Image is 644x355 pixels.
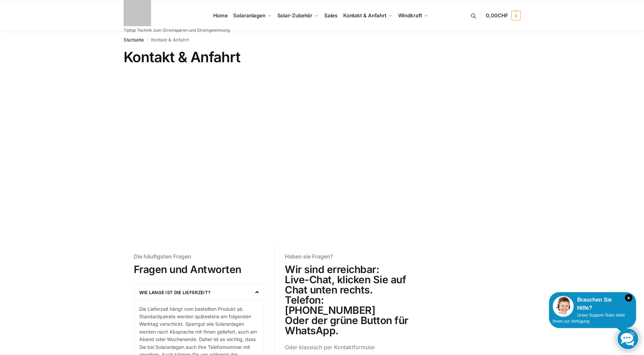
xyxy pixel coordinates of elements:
span: Sales [324,12,338,19]
h1: Kontakt & Anfahrt [124,49,521,66]
span: CHF [498,12,508,19]
span: Solaranlagen [233,12,265,19]
span: 0 [511,11,521,20]
iframe: 3177 Laupen Bern Krankenhausweg 14 [68,74,577,226]
a: Kontakt & Anfahrt [340,0,395,31]
p: Oder klassisch per Kontaktformular [285,343,415,352]
i: Schließen [625,294,632,302]
div: Brauchen Sie Hilfe? [553,296,632,312]
span: Windkraft [398,12,422,19]
img: Customer service [553,296,574,317]
a: Wie lange ist die Lieferzeit? [139,290,211,295]
h6: Die häufigsten Fragen [134,254,264,259]
div: Wie lange ist die Lieferzeit? [134,284,264,300]
h2: Fragen und Antworten [134,264,264,274]
a: Solar-Zubehör [274,0,321,31]
span: Unser Support-Team steht Ihnen zur Verfügung [553,313,625,324]
a: Windkraft [395,0,431,31]
span: / [144,37,151,43]
a: Sales [321,0,340,31]
p: Tiptop Technik zum Stromsparen und Stromgewinnung [124,28,230,32]
a: Startseite [124,37,144,43]
h6: Haben sie Fragen? [285,254,415,259]
a: Solaranlagen [231,0,274,31]
span: Kontakt & Anfahrt [343,12,386,19]
span: Solar-Zubehör [277,12,313,19]
span: 0,00 [486,12,508,19]
h2: Wir sind erreichbar: Live-Chat, klicken Sie auf Chat unten rechts. Telefon: [PHONE_NUMBER] Oder d... [285,264,415,336]
nav: Breadcrumb [124,31,521,49]
a: 0,00CHF 0 [486,5,520,26]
